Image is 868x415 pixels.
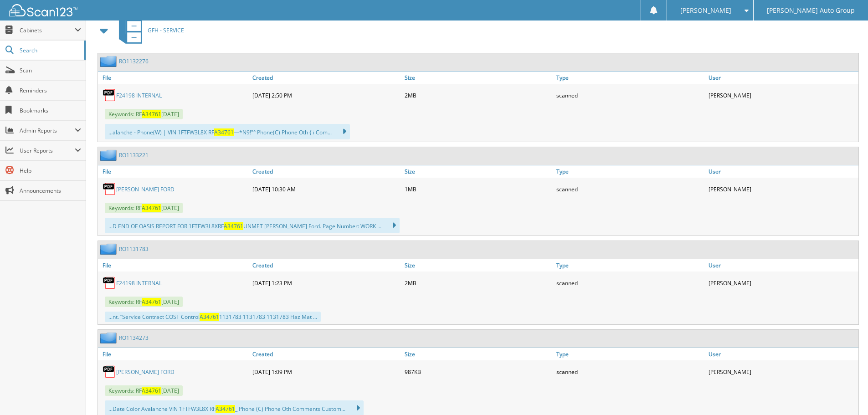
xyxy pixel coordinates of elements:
span: A34761 [214,128,234,136]
div: [PERSON_NAME] [706,274,858,292]
a: Size [402,348,555,360]
span: A34761 [142,204,161,212]
div: 2MB [402,86,555,104]
img: scan123-logo-white.svg [9,4,77,16]
img: PDF.png [103,88,116,102]
img: PDF.png [103,365,116,379]
div: [DATE] 1:09 PM [250,363,402,381]
a: Created [250,165,402,178]
a: User [706,165,858,178]
a: RO1132276 [119,57,149,65]
a: User [706,259,858,272]
a: File [98,165,250,178]
a: User [706,348,858,360]
span: Announcements [20,187,81,195]
a: Created [250,348,402,360]
span: Cabinets [20,26,75,34]
div: [DATE] 2:50 PM [250,86,402,104]
a: User [706,72,858,84]
span: Keywords: RF [DATE] [105,203,183,213]
img: folder2.png [100,332,119,343]
a: Type [554,165,706,178]
span: [PERSON_NAME] [680,8,731,13]
a: RO1133221 [119,151,149,159]
span: Reminders [20,87,81,94]
span: Help [20,167,81,174]
span: A34761 [200,313,219,321]
a: Created [250,259,402,272]
a: Size [402,165,555,178]
span: Search [20,46,80,54]
div: [PERSON_NAME] [706,180,858,198]
div: 1MB [402,180,555,198]
a: File [98,348,250,360]
a: Type [554,348,706,360]
div: scanned [554,180,706,198]
span: Admin Reports [20,127,75,134]
a: Created [250,72,402,84]
span: Keywords: RF [DATE] [105,297,183,307]
div: scanned [554,86,706,104]
a: Type [554,259,706,272]
img: folder2.png [100,56,119,67]
a: RO1131783 [119,245,149,253]
div: ...D END OF OASIS REPORT FOR 1FTFW3L8XRF UNMET [PERSON_NAME] Ford. Page Number: WORK ... [105,218,400,233]
span: A34761 [216,405,235,413]
span: User Reports [20,147,75,154]
div: [PERSON_NAME] [706,86,858,104]
span: A34761 [142,387,161,395]
span: GFH - SERVICE [148,26,184,34]
div: ...alanche - Phone(W) | VIN 1FTFW3L8X RF —*N9!"° Phone(C) Phone Oth { i Com... [105,124,350,139]
div: scanned [554,274,706,292]
div: [DATE] 10:30 AM [250,180,402,198]
div: [DATE] 1:23 PM [250,274,402,292]
a: [PERSON_NAME] FORD [116,368,175,376]
span: Keywords: RF [DATE] [105,109,183,119]
span: A34761 [224,222,243,230]
div: ...nt. “Service Contract COST Control 1131783 1131783 1131783 Haz Mat ... [105,312,321,322]
img: PDF.png [103,182,116,196]
div: [PERSON_NAME] [706,363,858,381]
span: [PERSON_NAME] Auto Group [767,8,855,13]
a: GFH - SERVICE [113,12,184,48]
span: A34761 [142,110,161,118]
a: F24198 INTERNAL [116,92,162,99]
img: folder2.png [100,243,119,255]
a: [PERSON_NAME] FORD [116,185,175,193]
a: Size [402,259,555,272]
img: PDF.png [103,276,116,290]
div: 2MB [402,274,555,292]
span: Scan [20,67,81,74]
div: scanned [554,363,706,381]
div: 987KB [402,363,555,381]
a: Size [402,72,555,84]
a: File [98,72,250,84]
img: folder2.png [100,149,119,161]
a: File [98,259,250,272]
span: A34761 [142,298,161,306]
a: F24198 INTERNAL [116,279,162,287]
iframe: Chat Widget [822,371,868,415]
a: RO1134273 [119,334,149,342]
a: Type [554,72,706,84]
span: Keywords: RF [DATE] [105,385,183,396]
span: Bookmarks [20,107,81,114]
